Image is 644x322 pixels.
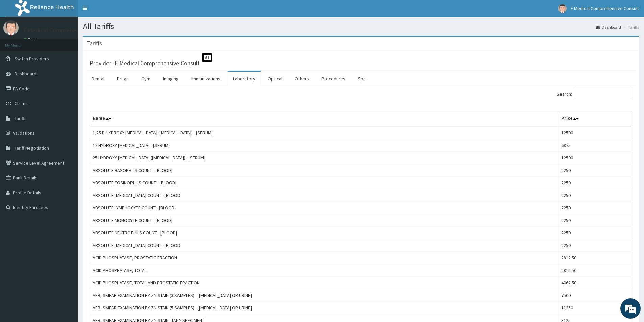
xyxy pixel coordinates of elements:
a: Gym [136,72,156,86]
textarea: Type your message and hit 'Enter' [3,184,129,208]
th: Price [558,111,632,127]
td: 7500 [558,289,632,302]
td: 2250 [558,214,632,227]
td: 1,25 DIHYDROXY [MEDICAL_DATA] ([MEDICAL_DATA]) - [SERUM] [90,126,558,139]
label: Search: [557,89,632,99]
li: Tariffs [622,24,639,30]
a: Procedures [316,72,351,86]
div: Minimize live chat window [111,3,127,20]
a: Immunizations [186,72,226,86]
h3: Tariffs [86,40,102,46]
td: 2250 [558,164,632,177]
p: E Medical Comprehensive Consult [24,27,112,33]
img: User Image [558,4,567,13]
img: d_794563401_company_1708531726252_794563401 [13,34,27,51]
td: ABSOLUTE MONOCYTE COUNT - [BLOOD] [90,214,558,227]
a: Spa [353,72,371,86]
input: Search: [574,89,632,99]
th: Name [90,111,558,127]
td: 12500 [558,126,632,139]
a: Imaging [158,72,184,86]
td: ACID PHOSPHATASE, PROSTATIC FRACTION [90,252,558,264]
a: Laboratory [228,72,261,86]
span: Claims [15,100,28,106]
a: Online [24,37,40,42]
td: ABSOLUTE EOSINOPHILS COUNT - [BLOOD] [90,177,558,189]
td: ABSOLUTE LYMPHOCYTE COUNT - [BLOOD] [90,202,558,214]
td: 2250 [558,227,632,239]
td: 2812.50 [558,252,632,264]
td: 2250 [558,177,632,189]
td: 11250 [558,302,632,314]
td: ABSOLUTE [MEDICAL_DATA] COUNT - [BLOOD] [90,189,558,202]
td: ACID PHOSPHATASE, TOTAL AND PROSTATIC FRACTION [90,277,558,289]
td: 2250 [558,239,632,252]
a: Optical [262,72,288,86]
td: ACID PHOSPHATASE, TOTAL [90,264,558,277]
a: Dental [86,72,110,86]
span: E Medical Comprehensive Consult [571,5,639,11]
td: ABSOLUTE [MEDICAL_DATA] COUNT - [BLOOD] [90,239,558,252]
span: St [202,53,212,62]
td: 25 HYDROXY [MEDICAL_DATA] ([MEDICAL_DATA]) - [SERUM] [90,152,558,164]
td: 2250 [558,189,632,202]
span: Tariff Negotiation [15,145,49,151]
td: ABSOLUTE NEUTROPHILS COUNT - [BLOOD] [90,227,558,239]
span: Dashboard [15,71,37,77]
td: 17 HYDROXY-[MEDICAL_DATA] - [SERUM] [90,139,558,152]
td: ABSOLUTE BASOPHILS COUNT - [BLOOD] [90,164,558,177]
a: Drugs [112,72,134,86]
td: 2812.50 [558,264,632,277]
span: Tariffs [15,115,27,121]
img: User Image [3,20,19,35]
h1: All Tariffs [83,22,639,31]
td: 2250 [558,202,632,214]
a: Dashboard [596,24,621,30]
a: Others [289,72,314,86]
td: 6875 [558,139,632,152]
td: AFB, SMEAR EXAMINATION BY ZN STAIN (3 SAMPLES) - [[MEDICAL_DATA] OR URINE] [90,289,558,302]
span: We're online! [39,85,93,153]
div: Chat with us now [35,38,114,47]
h3: Provider - E Medical Comprehensive Consult [90,60,200,66]
td: AFB, SMEAR EXAMINATION BY ZN STAIN (5 SAMPLES) - [[MEDICAL_DATA] OR URINE] [90,302,558,314]
td: 12500 [558,152,632,164]
span: Switch Providers [15,56,49,62]
td: 4062.50 [558,277,632,289]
